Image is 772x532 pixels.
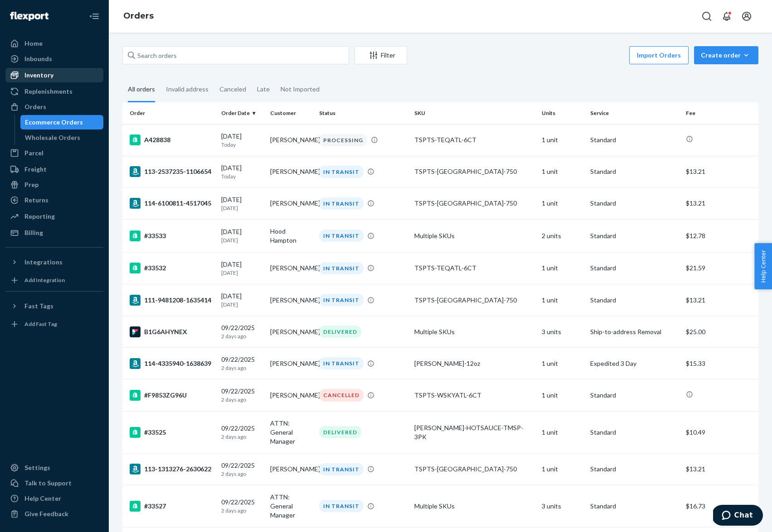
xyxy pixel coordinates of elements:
[682,187,758,219] td: $13.21
[221,461,263,478] div: 09/22/2025
[24,87,73,96] div: Replenishments
[221,507,263,514] p: 2 days ago
[221,396,263,403] p: 2 days ago
[682,348,758,379] td: $15.33
[221,204,263,212] p: [DATE]
[221,301,263,308] p: [DATE]
[24,54,52,63] div: Inbounds
[319,262,364,274] div: IN TRANSIT
[20,130,104,145] a: Wholesale Orders
[5,299,103,313] button: Fast Tags
[682,219,758,252] td: $12.78
[267,187,316,219] td: [PERSON_NAME]
[5,225,103,240] a: Billing
[319,294,364,306] div: IN TRANSIT
[319,357,364,369] div: IN TRANSIT
[538,411,587,453] td: 1 unit
[221,498,263,514] div: 09/22/2025
[682,411,758,453] td: $10.49
[267,219,316,252] td: Hood Hampton
[130,230,214,241] div: #33533
[590,465,678,474] p: Standard
[590,231,678,240] p: Standard
[5,177,103,192] a: Prep
[682,252,758,284] td: $21.59
[122,46,349,64] input: Search orders
[24,479,72,488] div: Talk to Support
[5,507,103,521] button: Give Feedback
[411,219,538,252] td: Multiple SKUs
[694,46,758,64] button: Create order
[682,284,758,316] td: $13.21
[130,134,214,145] div: A428838
[130,166,214,177] div: 113-2537235-1106654
[738,7,756,25] button: Open account menu
[24,463,50,472] div: Settings
[24,102,46,111] div: Orders
[221,260,263,277] div: [DATE]
[414,391,534,400] div: TSPTS-WSKYATL-6CT
[267,379,316,411] td: [PERSON_NAME]
[754,243,772,289] button: Help Center
[414,167,534,176] div: TSPTS-[GEOGRAPHIC_DATA]-750
[24,494,61,503] div: Help Center
[221,195,263,212] div: [DATE]
[414,264,534,273] div: TSPTS-TEQATL-6CT
[221,364,263,372] p: 2 days ago
[319,463,364,475] div: IN TRANSIT
[24,320,57,328] div: Add Fast Tag
[538,316,587,348] td: 3 units
[5,317,103,331] a: Add Fast Tag
[590,135,678,144] p: Standard
[24,258,63,267] div: Integrations
[123,11,154,21] a: Orders
[316,102,411,124] th: Status
[267,124,316,156] td: [PERSON_NAME]
[354,46,407,64] button: Filter
[590,199,678,208] p: Standard
[538,102,587,124] th: Units
[414,423,534,441] div: [PERSON_NAME]-HOTSAUCE-TMSP-3PK
[267,348,316,379] td: [PERSON_NAME]
[130,390,214,401] div: #F9853ZG96U
[701,51,752,60] div: Create order
[538,252,587,284] td: 1 unit
[221,387,263,403] div: 09/22/2025
[590,359,678,368] p: Expedited 3 Day
[590,296,678,305] p: Standard
[587,102,682,124] th: Service
[221,227,263,244] div: [DATE]
[257,77,270,101] div: Late
[24,509,68,518] div: Give Feedback
[24,228,43,237] div: Billing
[267,485,316,527] td: ATTN: General Manager
[5,100,103,114] a: Orders
[538,219,587,252] td: 2 units
[24,302,53,311] div: Fast Tags
[5,460,103,475] a: Settings
[355,51,407,60] div: Filter
[267,411,316,453] td: ATTN: General Manager
[267,252,316,284] td: [PERSON_NAME]
[130,295,214,306] div: 111-9481208-1635414
[281,77,320,101] div: Not Imported
[5,68,103,82] a: Inventory
[414,296,534,305] div: TSPTS-[GEOGRAPHIC_DATA]-750
[682,453,758,485] td: $13.21
[590,264,678,273] p: Standard
[319,500,364,512] div: IN TRANSIT
[221,132,263,149] div: [DATE]
[5,193,103,207] a: Returns
[538,453,587,485] td: 1 unit
[414,199,534,208] div: TSPTS-[GEOGRAPHIC_DATA]-750
[130,501,214,512] div: #33527
[270,109,312,117] div: Customer
[267,284,316,316] td: [PERSON_NAME]
[221,292,263,308] div: [DATE]
[221,355,263,372] div: 09/22/2025
[411,485,538,527] td: Multiple SKUs
[590,167,678,176] p: Standard
[221,141,263,149] p: Today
